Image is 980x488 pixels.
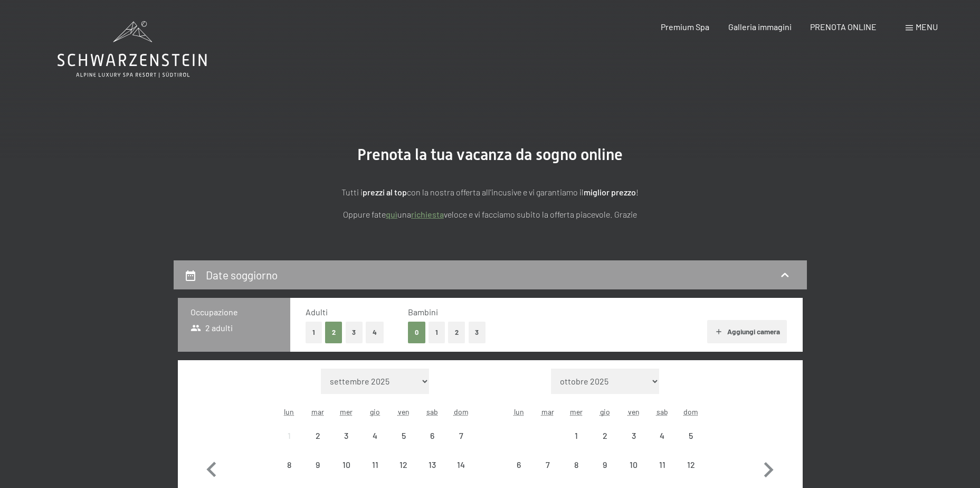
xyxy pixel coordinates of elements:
h3: Occupazione [191,306,278,318]
div: 6 [419,431,445,458]
div: Sat Oct 11 2025 [648,451,677,479]
div: arrivo/check-in non effettuabile [505,451,533,479]
div: Sat Sep 13 2025 [418,451,446,479]
div: Wed Sep 10 2025 [332,451,360,479]
div: Sat Sep 06 2025 [418,421,446,450]
div: 1 [563,431,589,458]
abbr: mercoledì [340,407,353,416]
abbr: venerdì [628,407,640,416]
abbr: martedì [541,407,554,416]
div: arrivo/check-in non effettuabile [389,451,418,479]
div: arrivo/check-in non effettuabile [648,421,677,450]
a: Premium Spa [661,22,709,32]
div: 9 [305,461,331,487]
div: arrivo/check-in non effettuabile [446,451,475,479]
div: Sun Sep 07 2025 [446,421,475,450]
button: 2 [448,322,465,343]
div: Fri Sep 05 2025 [389,421,418,450]
div: 3 [333,431,359,458]
div: Fri Oct 10 2025 [619,451,648,479]
div: Thu Sep 11 2025 [361,451,389,479]
button: 0 [408,322,425,343]
div: Tue Sep 09 2025 [303,451,332,479]
div: 13 [419,461,445,487]
div: 2 [592,431,618,458]
div: 5 [678,431,704,458]
div: Mon Sep 01 2025 [275,421,303,450]
abbr: giovedì [600,407,610,416]
div: arrivo/check-in non effettuabile [619,451,648,479]
div: Mon Oct 06 2025 [505,451,533,479]
div: Mon Sep 08 2025 [275,451,303,479]
button: 3 [346,322,363,343]
div: Tue Oct 07 2025 [534,451,562,479]
div: Wed Oct 01 2025 [562,421,591,450]
div: 1 [276,431,302,458]
div: Thu Oct 09 2025 [591,451,619,479]
div: arrivo/check-in non effettuabile [591,421,619,450]
abbr: lunedì [284,407,294,416]
div: arrivo/check-in non effettuabile [648,451,677,479]
div: Sun Oct 05 2025 [677,421,705,450]
div: arrivo/check-in non effettuabile [418,451,446,479]
button: 1 [306,322,322,343]
div: 3 [620,431,646,458]
p: Oppure fate una veloce e vi facciamo subito la offerta piacevole. Grazie [226,208,754,221]
div: 11 [362,461,388,487]
div: Wed Sep 03 2025 [332,421,360,450]
div: Sat Oct 04 2025 [648,421,677,450]
strong: miglior prezzo [584,187,636,197]
div: 8 [276,461,302,487]
div: arrivo/check-in non effettuabile [562,451,591,479]
div: arrivo/check-in non effettuabile [619,421,648,450]
div: 6 [506,461,532,487]
button: Aggiungi camera [707,320,787,343]
div: 10 [333,461,359,487]
div: 7 [448,431,474,458]
div: 12 [678,461,704,487]
button: 3 [469,322,486,343]
abbr: venerdì [398,407,410,416]
div: arrivo/check-in non effettuabile [361,451,389,479]
div: arrivo/check-in non effettuabile [275,421,303,450]
div: arrivo/check-in non effettuabile [677,421,705,450]
abbr: sabato [656,407,668,416]
h2: Date soggiorno [206,268,278,281]
div: arrivo/check-in non effettuabile [303,421,332,450]
div: Fri Sep 12 2025 [389,451,418,479]
a: quì [386,209,397,219]
abbr: sabato [426,407,438,416]
abbr: mercoledì [570,407,583,416]
div: arrivo/check-in non effettuabile [562,421,591,450]
div: 9 [592,461,618,487]
div: 5 [391,431,417,458]
div: arrivo/check-in non effettuabile [275,451,303,479]
button: 4 [366,322,384,343]
div: Fri Oct 03 2025 [619,421,648,450]
div: 12 [391,461,417,487]
div: Tue Sep 02 2025 [303,421,332,450]
div: Thu Sep 04 2025 [361,421,389,450]
button: 1 [429,322,445,343]
div: 14 [448,461,474,487]
span: 2 adulti [191,322,233,334]
a: richiesta [411,209,444,219]
div: 7 [535,461,561,487]
span: Adulti [306,307,328,317]
span: Menu [916,22,938,32]
div: 2 [305,431,331,458]
a: PRENOTA ONLINE [810,22,877,32]
p: Tutti i con la nostra offerta all'incusive e vi garantiamo il ! [226,185,754,199]
div: arrivo/check-in non effettuabile [418,421,446,450]
div: Wed Oct 08 2025 [562,451,591,479]
abbr: lunedì [514,407,524,416]
abbr: domenica [454,407,469,416]
abbr: martedì [311,407,324,416]
div: 8 [563,461,589,487]
div: 11 [649,461,675,487]
div: arrivo/check-in non effettuabile [389,421,418,450]
span: Prenota la tua vacanza da sogno online [357,145,623,164]
div: Thu Oct 02 2025 [591,421,619,450]
div: Sun Sep 14 2025 [446,451,475,479]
